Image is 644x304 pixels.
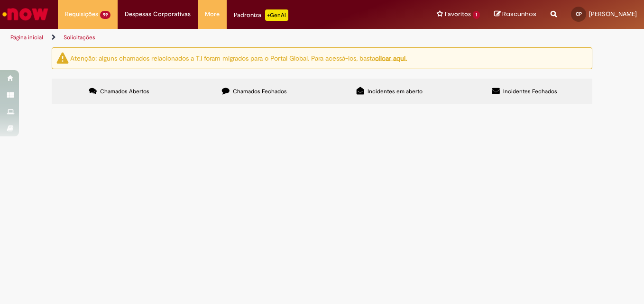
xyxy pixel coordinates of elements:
[576,11,582,17] span: CP
[7,29,422,46] ul: Trilhas de página
[473,11,480,19] span: 1
[64,34,95,41] a: Solicitações
[589,10,637,18] span: [PERSON_NAME]
[502,9,536,18] span: Rascunhos
[205,9,220,19] span: More
[375,54,407,62] a: clicar aqui.
[445,9,471,19] span: Favoritos
[70,54,407,62] ng-bind-html: Atenção: alguns chamados relacionados a T.I foram migrados para o Portal Global. Para acessá-los,...
[368,88,423,95] span: Incidentes em aberto
[1,5,50,24] img: ServiceNow
[10,34,43,41] a: Página inicial
[503,88,557,95] span: Incidentes Fechados
[65,9,98,19] span: Requisições
[233,88,287,95] span: Chamados Fechados
[100,88,149,95] span: Chamados Abertos
[100,11,110,19] span: 99
[125,9,191,19] span: Despesas Corporativas
[494,10,536,19] a: Rascunhos
[234,9,288,21] div: Padroniza
[265,9,288,21] p: +GenAi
